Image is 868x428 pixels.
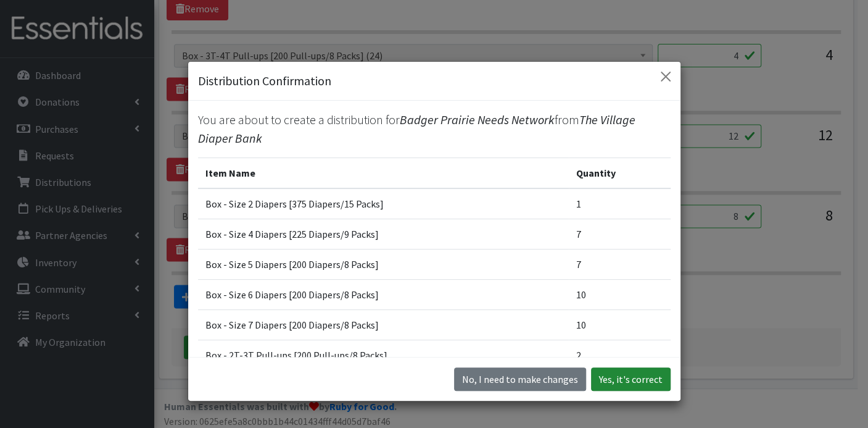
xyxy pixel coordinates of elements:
[198,309,569,340] td: Box - Size 7 Diapers [200 Diapers/8 Packs]
[198,111,671,148] p: You are about to create a distribution for from
[569,309,671,340] td: 10
[198,249,569,279] td: Box - Size 5 Diapers [200 Diapers/8 Packs]
[198,219,569,249] td: Box - Size 4 Diapers [225 Diapers/9 Packs]
[591,367,671,391] button: Yes, it's correct
[569,249,671,279] td: 7
[198,188,569,219] td: Box - Size 2 Diapers [375 Diapers/15 Packs]
[656,67,676,86] button: Close
[569,279,671,309] td: 10
[569,340,671,370] td: 2
[569,157,671,188] th: Quantity
[198,157,569,188] th: Item Name
[454,367,586,391] button: No I need to make changes
[569,188,671,219] td: 1
[400,112,555,127] span: Badger Prairie Needs Network
[198,340,569,370] td: Box - 2T-3T Pull-ups [200 Pull-ups/8 Packs]
[198,112,635,146] span: The Village Diaper Bank
[198,72,331,90] h5: Distribution Confirmation
[198,279,569,309] td: Box - Size 6 Diapers [200 Diapers/8 Packs]
[569,219,671,249] td: 7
